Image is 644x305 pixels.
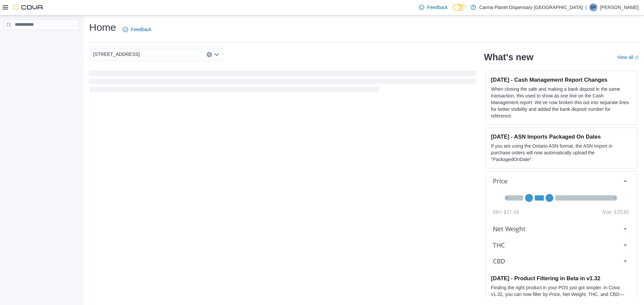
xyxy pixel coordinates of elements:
span: BP [591,3,596,11]
button: Clear input [207,52,212,57]
p: Canna Planet Dispensary [GEOGRAPHIC_DATA] [479,3,583,11]
svg: External link [635,56,639,60]
a: Feedback [416,1,450,14]
img: Cova [13,4,44,11]
h3: [DATE] - Product Filtering in Beta in v1.32 [491,275,632,282]
h1: Home [89,21,116,34]
h2: What's new [484,52,533,63]
p: When closing the safe and making a bank deposit in the same transaction, this used to show as one... [491,86,632,119]
span: Dark Mode [453,11,453,11]
div: Binal Patel [589,3,597,11]
a: Feedback [120,23,154,36]
span: Feedback [131,26,151,33]
nav: Complex example [4,31,79,48]
h3: [DATE] - ASN Imports Packaged On Dates [491,133,632,140]
h3: [DATE] - Cash Management Report Changes [491,76,632,83]
p: | [585,3,587,11]
a: View allExternal link [617,55,639,60]
span: Feedback [427,4,447,11]
button: Open list of options [214,52,219,57]
p: If you are using the Ontario ASN format, the ASN Import in purchase orders will now automatically... [491,143,632,163]
span: Loading [89,72,476,93]
input: Dark Mode [453,4,467,11]
p: [PERSON_NAME] [600,3,639,11]
span: [STREET_ADDRESS] [93,50,140,58]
